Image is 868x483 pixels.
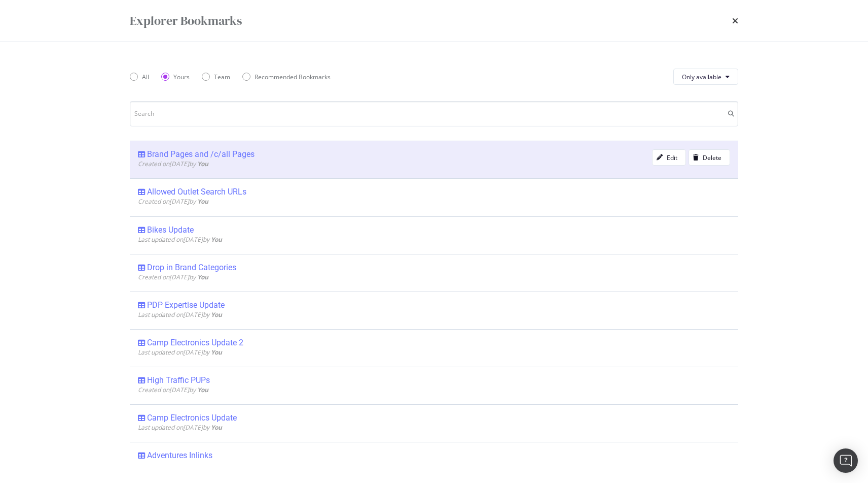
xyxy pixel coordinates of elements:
[161,73,190,81] div: Yours
[147,187,246,197] div: Allowed Outlet Search URLs
[211,235,222,244] b: You
[130,73,149,81] div: All
[211,310,222,319] b: You
[211,423,222,432] b: You
[138,197,208,206] span: Created on [DATE] by
[147,149,255,159] div: Brand Pages and /c/all Pages
[682,73,721,81] span: Only available
[147,225,194,235] div: Bikes Update
[138,385,208,394] span: Created on [DATE] by
[173,73,190,81] div: Yours
[703,153,721,162] div: Delete
[147,338,243,348] div: Camp Electronics Update 2
[130,101,738,126] input: Search
[130,12,242,29] div: Explorer Bookmarks
[834,448,858,473] div: Open Intercom Messenger
[147,263,236,273] div: Drop in Brand Categories
[242,73,331,81] div: Recommended Bookmarks
[142,73,149,81] div: All
[732,12,738,29] div: times
[197,159,208,168] b: You
[138,310,222,319] span: Last updated on [DATE] by
[197,273,208,281] b: You
[255,73,331,81] div: Recommended Bookmarks
[197,197,208,206] b: You
[147,375,210,385] div: High Traffic PUPs
[667,153,677,162] div: Edit
[138,273,208,281] span: Created on [DATE] by
[197,385,208,394] b: You
[138,235,222,244] span: Last updated on [DATE] by
[138,348,222,357] span: Last updated on [DATE] by
[147,450,212,461] div: Adventures Inlinks
[652,149,686,166] button: Edit
[211,461,222,469] b: You
[211,348,222,357] b: You
[147,300,225,310] div: PDP Expertise Update
[202,73,230,81] div: Team
[689,149,730,166] button: Delete
[673,69,738,85] button: Only available
[138,159,208,168] span: Created on [DATE] by
[147,413,237,423] div: Camp Electronics Update
[214,73,230,81] div: Team
[138,461,222,469] span: Last updated on [DATE] by
[138,423,222,432] span: Last updated on [DATE] by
